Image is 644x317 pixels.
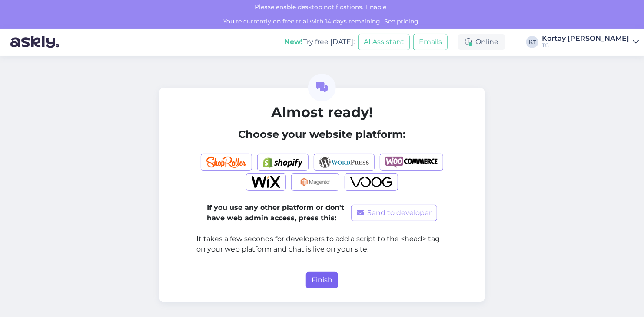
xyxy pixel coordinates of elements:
button: Send to developer [351,205,437,221]
div: KT [526,36,538,48]
div: TG [542,42,629,49]
button: AI Assistant [358,34,410,50]
h2: Almost ready! [196,104,448,121]
img: Wordpress [319,157,369,168]
p: It takes a few seconds for developers to add a script to the <head> tag on your web platform and ... [196,234,448,255]
button: Finish [306,272,338,288]
img: Magento [297,176,334,188]
div: Online [458,34,505,50]
img: Shopify [263,157,303,168]
div: Try free [DATE]: [284,37,355,47]
button: Emails [413,34,448,50]
b: New! [284,38,303,46]
span: Enable [364,3,389,11]
a: Kortay [PERSON_NAME]TG [542,35,639,49]
div: Kortay [PERSON_NAME] [542,35,629,42]
img: Wix [252,176,281,188]
img: Shoproller [206,157,246,168]
img: Voog [350,176,393,188]
h4: Choose your website platform: [196,128,448,141]
img: Woocommerce [385,157,438,168]
b: If you use any other platform or don't have web admin access, press this: [207,203,344,222]
a: See pricing [382,17,421,25]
